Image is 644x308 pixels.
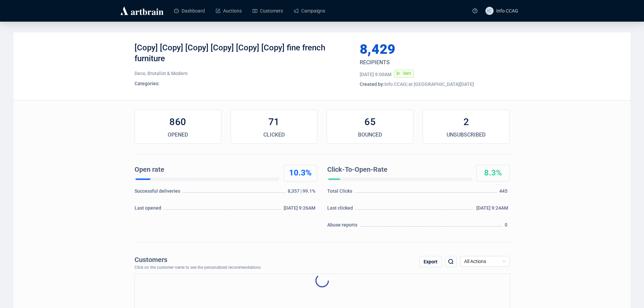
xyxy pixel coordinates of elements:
img: logo [119,5,165,16]
div: 8,429 [360,43,478,56]
div: OPENED [135,131,221,139]
div: 2 [423,115,509,129]
span: Categories: [135,81,160,86]
span: Sent [403,71,411,76]
div: Total Clicks [327,188,354,198]
span: send [397,71,401,75]
div: [DATE] 9:26AM [284,205,317,215]
a: Customers [253,2,283,20]
div: BOUNCED [327,131,413,139]
div: 65 [327,115,413,129]
div: Last clicked [327,205,355,215]
div: 0 [505,221,509,232]
div: Last opened [135,205,163,215]
div: Open rate [135,165,277,175]
div: Successful deliveries [135,188,182,198]
div: Customers [135,256,261,264]
div: [Copy] [Copy] [Copy] [Copy] [Copy] [Copy] fine french furniture [135,43,349,63]
img: search.png [447,258,455,266]
div: 445 [499,188,509,198]
div: Abuse reports [327,221,359,232]
div: Info CCAG | at [GEOGRAPHIC_DATA][DATE] [360,81,510,88]
div: UNSUBSCRIBED [423,131,509,139]
span: IC [487,7,492,15]
div: CLICKED [231,131,317,139]
a: Dashboard [174,2,205,20]
div: Export [419,256,442,267]
span: All Actions [464,256,506,266]
div: 8,357 | 99.1% [288,188,317,198]
div: [DATE] 9:24AM [476,205,510,215]
span: Created by: [360,81,384,87]
div: Deco, Brutalist & Modern [135,70,349,77]
div: 8.3% [477,168,509,179]
div: Click-To-Open-Rate [327,165,469,175]
a: Auctions [216,2,242,20]
div: Click on the customer name to see the personalized recommendations [135,265,261,270]
div: 10.3% [284,168,317,179]
div: RECIPIENTS [360,58,484,67]
a: Campaigns [294,2,325,20]
div: 71 [231,115,317,129]
div: 860 [135,115,221,129]
span: question-circle [473,8,477,13]
div: [DATE] 9:00AM [360,71,391,78]
span: Info CCAG [496,8,518,14]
